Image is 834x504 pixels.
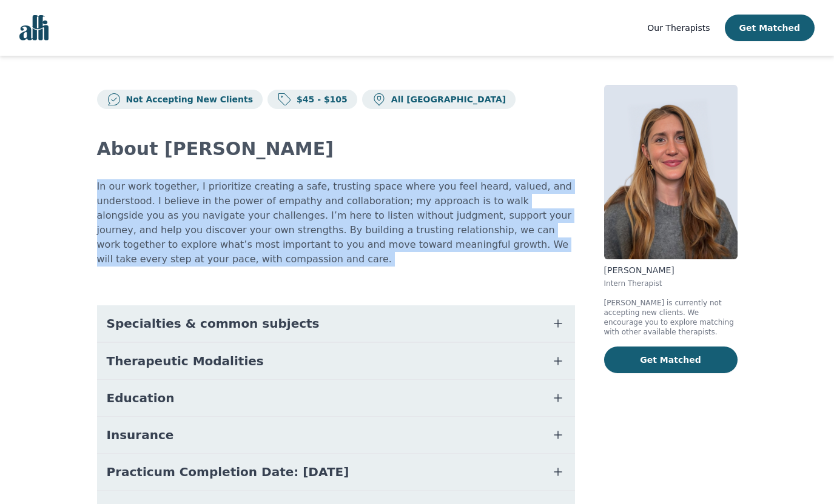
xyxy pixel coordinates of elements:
[604,85,738,259] img: Megan_Van Der Merwe
[121,93,254,105] p: Not Accepting New Clients
[107,315,320,332] span: Specialties & common subjects
[107,463,349,480] span: Practicum Completion Date: [DATE]
[386,93,506,105] p: All [GEOGRAPHIC_DATA]
[97,454,575,490] button: Practicum Completion Date: [DATE]
[19,15,49,41] img: alli logo
[292,93,348,105] p: $45 - $105
[97,343,575,379] button: Therapeutic Modalities
[647,23,710,33] span: Our Therapists
[107,390,175,406] span: Education
[604,346,738,373] button: Get Matched
[604,279,738,288] p: Intern Therapist
[97,305,575,342] button: Specialties & common subjects
[97,138,575,160] h2: About [PERSON_NAME]
[97,417,575,453] button: Insurance
[107,353,264,370] span: Therapeutic Modalities
[107,426,174,443] span: Insurance
[97,380,575,416] button: Education
[647,21,710,35] a: Our Therapists
[604,264,738,276] p: [PERSON_NAME]
[97,179,575,267] p: In our work together, I prioritize creating a safe, trusting space where you feel heard, valued, ...
[604,298,738,337] p: [PERSON_NAME] is currently not accepting new clients. We encourage you to explore matching with o...
[725,15,815,41] button: Get Matched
